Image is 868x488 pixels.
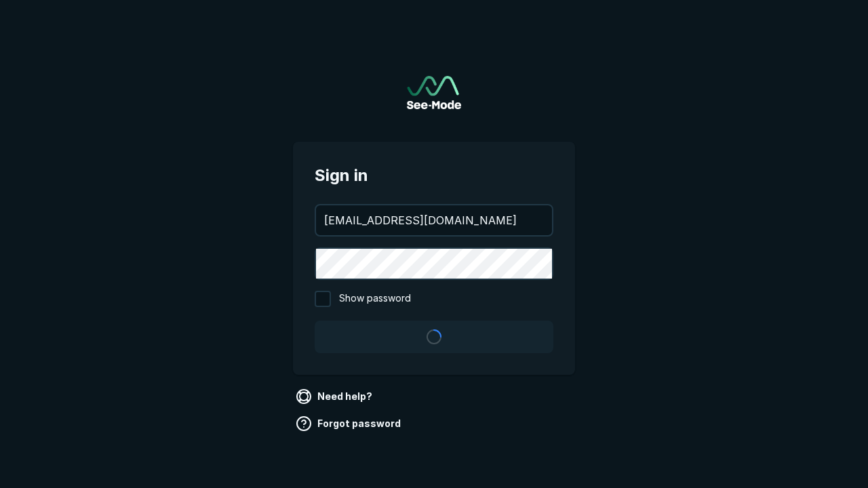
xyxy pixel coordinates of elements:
input: your@email.com [316,205,552,235]
span: Sign in [315,163,553,188]
a: Forgot password [293,413,406,434]
a: Need help? [293,386,378,407]
a: Go to sign in [407,76,461,109]
span: Show password [339,291,411,307]
img: See-Mode Logo [407,76,461,109]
